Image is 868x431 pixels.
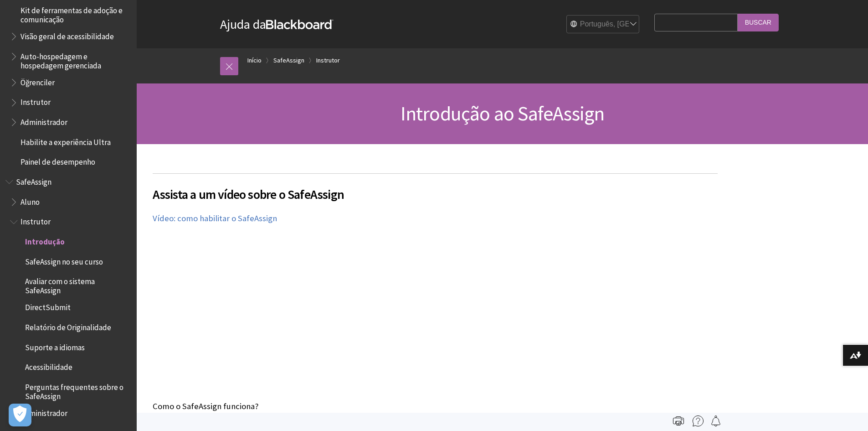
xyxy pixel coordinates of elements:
[25,234,65,246] span: Introdução
[25,340,85,352] span: Suporte a idiomas
[25,379,130,401] span: Perguntas frequentes sobre o SafeAssign
[25,360,72,372] span: Acessibilidade
[693,415,704,426] img: More help
[25,274,130,296] span: Avaliar com o sistema SafeAssign
[401,101,605,126] span: Introdução ao SafeAssign
[21,214,51,227] span: Instrutor
[21,49,130,70] span: Auto-hospedagem e hospedagem gerenciada
[153,213,277,224] a: Vídeo: como habilitar o SafeAssign
[5,174,131,421] nav: Book outline for Blackboard SafeAssign
[21,155,95,167] span: Painel de desempenho
[21,3,130,24] span: Kit de ferramentas de adoção e comunicação
[673,415,684,426] img: Print
[9,404,31,426] button: Abrir preferências
[738,14,779,31] input: Buscar
[25,254,103,266] span: SafeAssign no seu curso
[266,20,334,29] strong: Blackboard
[25,320,111,332] span: Relatório de Originalidade
[21,114,67,127] span: Administrador
[25,300,71,312] span: DirectSubmit
[273,55,304,66] a: SafeAssign
[21,95,51,107] span: Instrutor
[21,194,40,207] span: Aluno
[247,55,262,66] a: Início
[153,400,718,412] p: Como o SafeAssign funciona?
[567,16,640,34] select: Site Language Selector
[21,29,114,41] span: Visão geral de acessibilidade
[21,405,67,418] span: Administrador
[21,135,111,147] span: Habilite a experiência Ultra
[16,174,51,187] span: SafeAssign
[21,75,55,87] span: Öğrenciler
[316,55,340,66] a: Instrutor
[153,173,718,204] h2: Assista a um vídeo sobre o SafeAssign
[220,16,334,32] a: Ajuda daBlackboard
[710,415,721,426] img: Follow this page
